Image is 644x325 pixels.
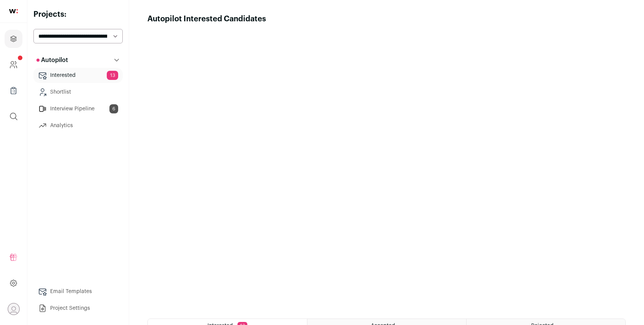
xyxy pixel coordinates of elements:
a: Analytics [33,118,123,133]
a: Email Templates [33,284,123,299]
a: Projects [5,30,22,48]
span: 6 [109,104,118,113]
button: Autopilot [33,53,123,68]
span: 13 [107,71,118,80]
iframe: Autopilot Interested [147,24,626,309]
a: Shortlist [33,84,123,100]
img: wellfound-shorthand-0d5821cbd27db2630d0214b213865d53afaa358527fdda9d0ea32b1df1b89c2c.svg [9,9,18,13]
h1: Autopilot Interested Candidates [147,14,266,24]
h2: Projects: [33,9,123,20]
a: Interested13 [33,68,123,83]
a: Company Lists [5,81,22,100]
button: Open dropdown [8,303,20,315]
a: Interview Pipeline6 [33,101,123,116]
a: Company and ATS Settings [5,56,22,74]
a: Project Settings [33,301,123,316]
p: Autopilot [36,56,68,65]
